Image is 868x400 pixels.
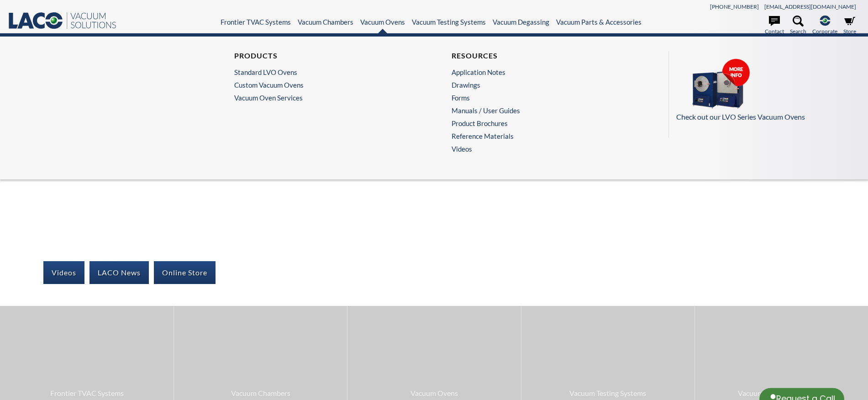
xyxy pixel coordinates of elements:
[452,68,629,76] a: Application Notes
[700,387,863,399] span: Vacuum Degassing Systems
[452,145,634,153] a: Videos
[5,387,169,399] span: Frontier TVAC Systems
[154,261,216,284] a: Online Store
[556,18,642,26] a: Vacuum Parts & Accessories
[452,106,629,115] a: Manuals / User Guides
[526,387,690,399] span: Vacuum Testing Systems
[221,18,291,26] a: Frontier TVAC Systems
[412,18,486,26] a: Vacuum Testing Systems
[43,261,84,284] a: Videos
[89,261,149,284] a: LACO News
[790,16,806,36] a: Search
[843,16,856,36] a: Store
[452,132,629,140] a: Reference Materials
[179,387,342,399] span: Vacuum Chambers
[234,81,412,89] a: Custom Vacuum Ovens
[452,94,629,102] a: Forms
[765,16,784,36] a: Contact
[452,119,629,127] a: Product Brochures
[452,51,629,61] h4: Resources
[676,58,851,123] a: Check out our LVO Series Vacuum Ovens
[493,18,549,26] a: Vacuum Degassing
[764,3,856,10] a: [EMAIL_ADDRESS][DOMAIN_NAME]
[676,58,768,110] img: OVENS.png
[234,94,416,102] a: Vacuum Oven Services
[352,387,516,399] span: Vacuum Ovens
[812,27,837,36] span: Corporate
[234,68,412,76] a: Standard LVO Ovens
[234,51,412,61] h4: Products
[360,18,405,26] a: Vacuum Ovens
[298,18,353,26] a: Vacuum Chambers
[452,81,629,89] a: Drawings
[676,111,851,123] p: Check out our LVO Series Vacuum Ovens
[710,3,759,10] a: [PHONE_NUMBER]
